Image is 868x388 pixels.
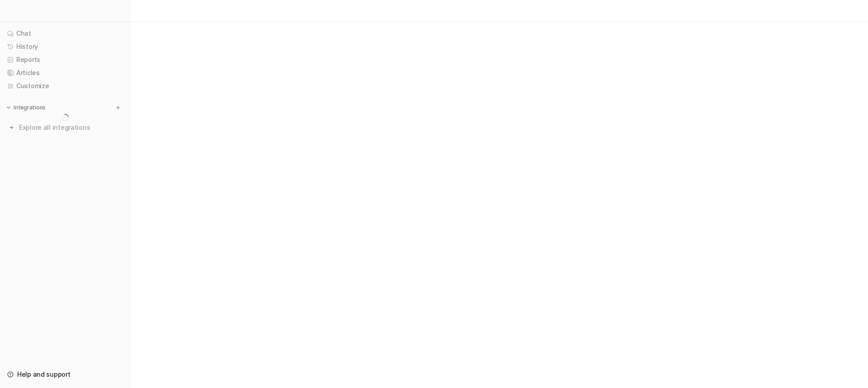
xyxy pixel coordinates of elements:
a: History [4,40,126,53]
img: explore all integrations [7,123,16,132]
a: Articles [4,66,126,79]
img: menu_add.svg [115,104,121,111]
img: expand menu [5,104,12,111]
a: Chat [4,27,126,40]
a: Help and support [4,368,126,381]
a: Customize [4,80,126,92]
a: Explore all integrations [4,121,126,134]
button: Integrations [4,103,48,112]
a: Reports [4,53,126,66]
span: Explore all integrations [19,120,123,135]
p: Integrations [14,104,46,111]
